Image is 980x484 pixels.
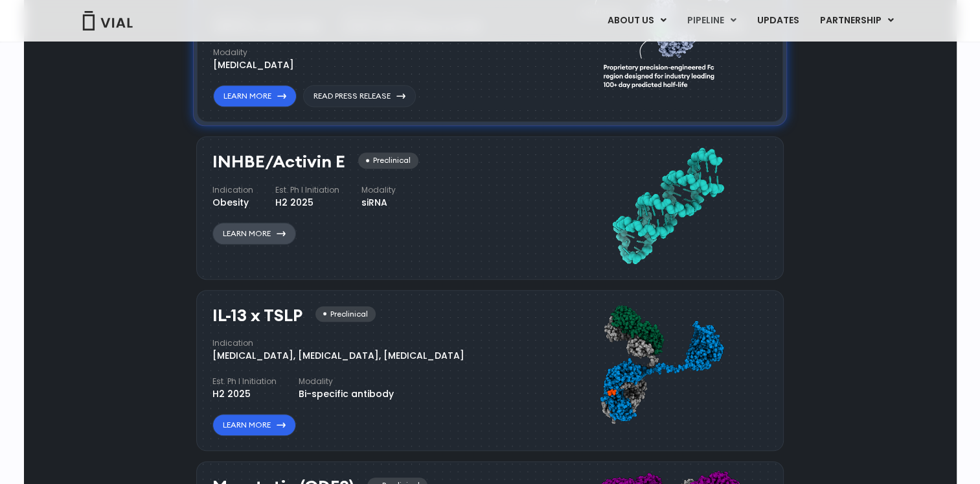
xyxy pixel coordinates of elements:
[809,10,904,32] a: PARTNERSHIPMenu Toggle
[82,11,133,30] img: Vial Logo
[275,196,339,210] div: H2 2025
[597,10,676,32] a: ABOUT USMenu Toggle
[212,376,277,387] h4: Est. Ph I Initiation
[212,184,253,196] h4: Indication
[212,337,464,349] h4: Indication
[212,306,302,325] h3: IL-13 x TSLP
[676,10,746,32] a: PIPELINEMenu Toggle
[212,387,277,401] div: H2 2025
[212,349,464,363] div: [MEDICAL_DATA], [MEDICAL_DATA], [MEDICAL_DATA]
[315,306,376,322] div: Preclinical
[213,85,297,107] a: Learn More
[212,414,296,436] a: Learn More
[213,47,294,58] h4: Modality
[358,152,418,169] div: Preclinical
[212,196,253,210] div: Obesity
[299,376,394,387] h4: Modality
[275,184,339,196] h4: Est. Ph I Initiation
[303,85,416,107] a: Read Press Release
[361,184,396,196] h4: Modality
[213,58,294,72] div: [MEDICAL_DATA]
[299,387,394,401] div: Bi-specific antibody
[212,223,296,245] a: Learn More
[746,10,808,32] a: UPDATES
[361,196,396,210] div: siRNA
[212,152,345,171] h3: INHBE/Activin E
